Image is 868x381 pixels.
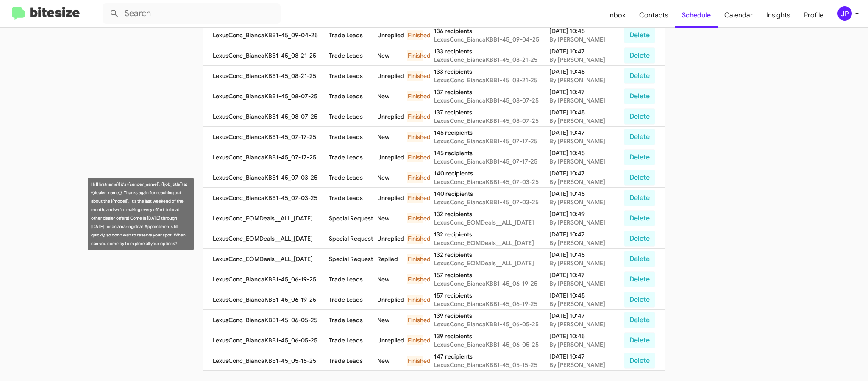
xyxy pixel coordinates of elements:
[407,213,423,223] div: Finished
[407,111,423,122] div: Finished
[329,25,377,45] td: Trade Leads
[329,249,377,269] td: Special Request
[632,3,675,28] a: Contacts
[407,152,423,162] div: Finished
[203,228,329,249] td: LexusConc_EOMDeals__ALL_[DATE]
[329,310,377,330] td: Trade Leads
[434,320,549,328] div: LexusConc_BiancaKBB1-45_06-05-25
[549,230,620,239] div: [DATE] 10:47
[434,198,549,206] div: LexusConc_BiancaKBB1-45_07-03-25
[434,259,549,267] div: LexusConc_EOMDeals__ALL_[DATE]
[434,157,549,166] div: LexusConc_BiancaKBB1-45_07-17-25
[377,249,407,269] td: Replied
[377,289,407,310] td: Unreplied
[203,86,329,106] td: LexusConc_BiancaKBB1-45_08-07-25
[759,3,797,28] a: Insights
[434,210,549,218] div: 132 recipients
[434,47,549,56] div: 133 recipients
[549,340,620,349] div: By [PERSON_NAME]
[624,190,655,206] button: Delete
[329,269,377,289] td: Trade Leads
[329,147,377,167] td: Trade Leads
[549,311,620,320] div: [DATE] 10:47
[434,311,549,320] div: 139 recipients
[329,106,377,127] td: Trade Leads
[407,234,423,244] div: Finished
[549,300,620,308] div: By [PERSON_NAME]
[624,88,655,104] button: Delete
[624,292,655,308] button: Delete
[434,332,549,340] div: 139 recipients
[203,310,329,330] td: LexusConc_BiancaKBB1-45_06-05-25
[549,27,620,35] div: [DATE] 10:45
[203,45,329,66] td: LexusConc_BiancaKBB1-45_08-21-25
[624,129,655,145] button: Delete
[203,289,329,310] td: LexusConc_BiancaKBB1-45_06-19-25
[549,157,620,166] div: By [PERSON_NAME]
[624,312,655,328] button: Delete
[329,127,377,147] td: Trade Leads
[549,361,620,369] div: By [PERSON_NAME]
[434,128,549,137] div: 145 recipients
[718,3,759,28] a: Calendar
[675,3,718,28] a: Schedule
[203,208,329,228] td: LexusConc_EOMDeals__ALL_[DATE]
[377,45,407,66] td: New
[549,332,620,340] div: [DATE] 10:45
[549,47,620,56] div: [DATE] 10:47
[203,249,329,269] td: LexusConc_EOMDeals__ALL_[DATE]
[549,169,620,178] div: [DATE] 10:47
[407,172,423,183] div: Finished
[329,86,377,106] td: Trade Leads
[624,27,655,43] button: Delete
[329,330,377,350] td: Trade Leads
[434,218,549,227] div: LexusConc_EOMDeals__ALL_[DATE]
[329,188,377,208] td: Trade Leads
[624,353,655,369] button: Delete
[407,315,423,325] div: Finished
[549,218,620,227] div: By [PERSON_NAME]
[549,320,620,328] div: By [PERSON_NAME]
[377,188,407,208] td: Unreplied
[549,117,620,125] div: By [PERSON_NAME]
[203,269,329,289] td: LexusConc_BiancaKBB1-45_06-19-25
[837,6,852,21] div: JP
[407,50,423,61] div: Finished
[549,178,620,186] div: By [PERSON_NAME]
[377,228,407,249] td: Unreplied
[329,167,377,188] td: Trade Leads
[434,340,549,349] div: LexusConc_BiancaKBB1-45_06-05-25
[407,132,423,142] div: Finished
[549,352,620,361] div: [DATE] 10:47
[549,189,620,198] div: [DATE] 10:45
[549,259,620,267] div: By [PERSON_NAME]
[624,149,655,165] button: Delete
[549,96,620,105] div: By [PERSON_NAME]
[88,178,194,250] div: Hi {{firstname}} it's {{sender_name}}, {{job_title}} at {{dealer_name}}. Thanks again for reachin...
[434,76,549,84] div: LexusConc_BiancaKBB1-45_08-21-25
[203,330,329,350] td: LexusConc_BiancaKBB1-45_06-05-25
[377,330,407,350] td: Unreplied
[797,3,830,28] span: Profile
[434,189,549,198] div: 140 recipients
[549,279,620,288] div: By [PERSON_NAME]
[377,106,407,127] td: Unreplied
[434,279,549,288] div: LexusConc_BiancaKBB1-45_06-19-25
[830,6,859,21] button: JP
[407,91,423,101] div: Finished
[407,71,423,81] div: Finished
[549,291,620,300] div: [DATE] 10:45
[434,56,549,64] div: LexusConc_BiancaKBB1-45_08-21-25
[549,198,620,206] div: By [PERSON_NAME]
[329,289,377,310] td: Trade Leads
[203,25,329,45] td: LexusConc_BiancaKBB1-45_09-04-25
[434,88,549,96] div: 137 recipients
[203,127,329,147] td: LexusConc_BiancaKBB1-45_07-17-25
[407,30,423,40] div: Finished
[329,45,377,66] td: Trade Leads
[434,27,549,35] div: 136 recipients
[601,3,632,28] span: Inbox
[434,291,549,300] div: 157 recipients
